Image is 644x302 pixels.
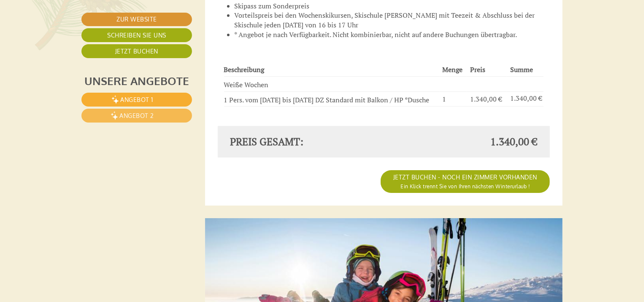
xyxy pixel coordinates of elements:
[146,7,187,21] div: Sonntag
[439,91,467,107] td: 1
[235,30,550,40] li: * Angebot je nach Verfügbarkeit. Nicht kombinierbar, nicht auf andere Buchungen übertragbar.
[283,223,333,237] button: Senden
[235,11,550,30] li: Vorteilspreis bei den Wochenskikursen, Skischule [PERSON_NAME] mit Teezeit & Abschluss bei der Sk...
[194,41,319,47] small: 21:27
[119,112,154,119] span: Angebot 2
[224,91,439,107] td: 1 Pers. vom [DATE] bis [DATE] DZ Standard mit Balkon / HP *Dusche
[401,183,530,190] span: Ein Klick trennt Sie von Ihren nächsten Winterurlaub !
[381,170,550,193] a: JETZT BUCHEN - NOCH EIN ZIMMER VORHANDENEin Klick trennt Sie von Ihren nächsten Winterurlaub !
[224,76,439,91] td: Weiße Wochen
[439,63,467,76] th: Menge
[81,13,192,26] a: Zur Website
[235,1,550,11] li: Skipass zum Sonderpreis
[507,63,544,76] th: Summe
[471,94,503,104] span: 1.340,00 €
[81,73,192,88] div: Unsere Angebote
[120,96,153,103] span: Angebot 1
[467,63,507,76] th: Preis
[194,25,319,32] div: Sie
[81,28,192,42] a: Schreiben Sie uns
[190,23,326,49] div: Guten Tag, wie können wir Ihnen helfen?
[507,91,544,107] td: 1.340,00 €
[224,134,384,149] div: Preis gesamt:
[224,63,439,76] th: Beschreibung
[490,134,537,149] span: 1.340,00 €
[81,44,192,58] a: Jetzt buchen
